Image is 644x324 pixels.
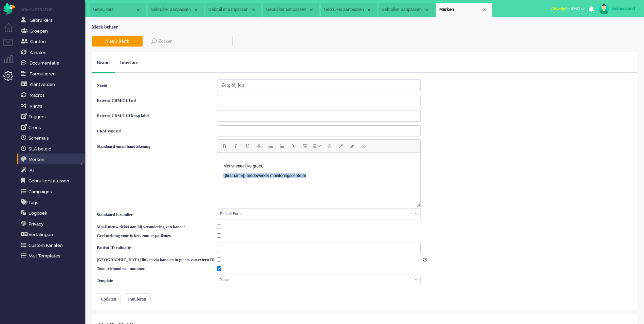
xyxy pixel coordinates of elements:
[547,4,589,14] button: Afwezigfor 02:03
[265,140,276,152] button: Bullet list
[205,3,261,17] li: 83
[30,60,59,66] span: Documentatie
[30,50,47,55] span: Kanalen
[3,4,15,10] a: Omnidesk
[20,16,85,24] a: Gebruikers
[324,140,335,152] button: Emoticons
[20,252,85,259] a: Mail Templates
[20,7,85,13] li: Administrator
[97,207,217,222] label: Standaard formulier
[20,102,85,110] a: Views
[97,139,217,207] label: Standaard email handtekening
[599,4,609,14] img: avatar
[193,7,199,13] div: Close tab
[436,3,492,17] li: Brands
[597,4,637,14] a: jverboekend
[20,124,85,131] a: Crons
[20,27,85,35] a: Groepen
[230,140,242,152] button: Italic
[97,93,217,108] label: Externe CRM/GUI url
[547,2,589,17] li: Afwezigfor 02:03
[90,3,146,17] li: Users
[151,7,193,13] span: Gebruiker aanpassen
[309,7,314,13] div: Close tab
[415,201,420,207] div: Resize
[20,70,85,77] a: Formulieren
[379,3,435,17] li: 82
[3,39,19,54] li: Tickets menu
[30,93,44,98] span: Macros
[266,7,309,13] span: Gebruiker aanpassen
[20,113,85,120] a: Triggers
[115,52,143,73] div: Interface
[321,3,377,17] li: 81
[30,39,46,44] span: Klanten
[424,7,429,13] div: Close tab
[208,7,251,13] span: Gebruiker aanpassen
[20,38,85,45] a: Klanten
[148,3,204,17] li: 68
[97,273,217,288] label: Template
[30,29,48,34] span: Groepen
[20,166,85,174] a: Ai
[366,7,372,13] div: Close tab
[219,140,230,152] button: Bold
[93,7,135,13] span: Gebruikers
[3,71,19,86] li: Admin menu
[30,82,55,87] span: Klantvelden
[263,3,319,17] li: 80
[135,7,141,13] div: Close tab
[20,209,85,217] a: Logboek
[551,6,580,11] span: for 02:03
[97,231,217,240] label: Geef melding voor tickets zonder patiënten
[253,140,265,152] button: Strikethrough
[30,104,42,109] span: Views
[358,140,370,152] button: Source code
[30,18,52,23] span: Gebruikers
[20,231,85,238] a: Vertalingen
[20,156,85,163] a: Merken
[335,140,347,152] button: Fullscreen
[123,293,150,304] button: annuleren
[97,78,217,93] label: Naam
[242,140,253,152] button: Underline
[299,140,311,152] button: Insert/edit image
[3,23,19,38] li: Dashboard menu
[30,168,34,173] span: AI
[97,222,217,231] label: Maak nieuw ticket aan bij verandering van kanaal
[97,108,217,124] label: Externe CRM/GUI knop label
[20,134,85,142] a: Schema's
[20,59,85,67] a: Documentatie
[92,52,115,73] div: Brand
[20,80,85,88] a: Klantvelden
[311,140,324,152] button: Table
[97,264,217,273] label: Toon telefoonboek nummer
[324,7,366,13] span: Gebruiker aanpassen
[20,49,85,56] a: Kanalen
[92,36,143,47] button: Nieuw Merk
[97,293,121,304] button: updaten
[30,71,56,76] span: Formulieren
[20,241,85,249] a: Custom Kanalen
[276,140,288,152] button: Numbered list
[439,7,482,13] span: Merken
[347,140,358,152] button: Clear formatting
[217,153,420,201] iframe: Rich Text Area
[251,7,256,13] div: Close tab
[97,124,217,139] label: CRM sync url
[612,5,637,12] div: jverboekend
[148,36,233,47] input: Zoeken
[97,255,217,264] label: [GEOGRAPHIC_DATA] linken via kanalen in plaats van extern ID
[20,91,85,99] a: Macros
[3,55,19,70] li: Supervisor menu
[92,24,637,31] div: Merk beheer
[20,220,85,228] a: Privacy
[382,7,424,13] span: Gebruiker aanpassen
[20,177,85,184] a: Gebruikerstatussen
[482,7,487,13] div: Close tab
[20,145,85,152] a: SLA beleid
[20,188,85,195] a: Campaigns
[3,3,15,15] img: flow_omnibird.svg
[97,240,217,255] label: Patiënt ID validatie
